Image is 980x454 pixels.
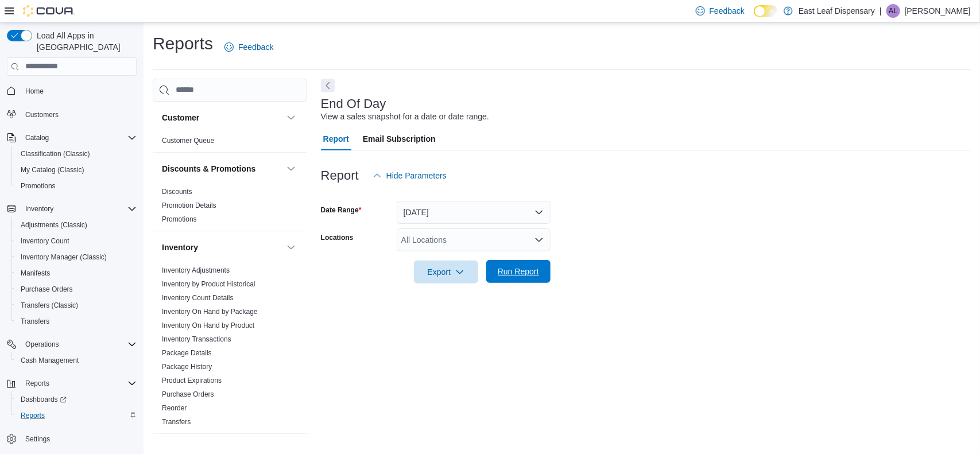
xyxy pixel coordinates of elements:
[162,215,197,224] span: Promotions
[2,83,141,99] button: Home
[754,5,778,17] input: Dark Mode
[21,337,64,351] button: Operations
[11,217,141,233] button: Adjustments (Classic)
[397,201,551,224] button: [DATE]
[162,335,231,343] a: Inventory Transactions
[153,134,307,152] div: Customer
[16,218,92,232] a: Adjustments (Classic)
[162,417,191,426] span: Transfers
[16,282,137,296] span: Purchase Orders
[162,188,192,196] a: Discounts
[162,293,234,302] span: Inventory Count Details
[21,377,54,390] button: Reports
[710,5,745,17] span: Feedback
[799,4,875,18] p: East Leaf Dispensary
[21,165,84,174] span: My Catalog (Classic)
[21,269,50,278] span: Manifests
[284,111,298,125] button: Customer
[21,432,55,446] a: Settings
[162,163,282,174] button: Discounts & Promotions
[153,185,307,231] div: Discounts & Promotions
[23,5,75,17] img: Cova
[21,181,56,191] span: Promotions
[16,163,89,177] a: My Catalog (Classic)
[880,4,882,18] p: |
[162,335,231,344] span: Inventory Transactions
[16,218,137,232] span: Adjustments (Classic)
[153,263,307,433] div: Inventory
[321,111,489,123] div: View a sales snapshot for a date or date range.
[162,294,234,302] a: Inventory Count Details
[321,79,335,92] button: Next
[284,162,298,176] button: Discounts & Promotions
[11,408,141,424] button: Reports
[162,390,214,399] span: Purchase Orders
[162,201,216,210] span: Promotion Details
[21,107,137,122] span: Customers
[25,340,59,349] span: Operations
[21,317,49,326] span: Transfers
[11,297,141,313] button: Transfers (Classic)
[11,352,141,368] button: Cash Management
[21,285,73,294] span: Purchase Orders
[11,233,141,249] button: Inventory Count
[2,130,141,146] button: Catalog
[16,147,137,161] span: Classification (Classic)
[162,377,222,385] a: Product Expirations
[25,110,59,119] span: Customers
[162,321,254,330] span: Inventory On Hand by Product
[21,432,137,446] span: Settings
[16,250,137,264] span: Inventory Manager (Classic)
[16,147,95,161] a: Classification (Classic)
[16,298,83,312] a: Transfers (Classic)
[889,4,898,18] span: AL
[153,32,213,55] h1: Reports
[25,379,49,388] span: Reports
[162,112,199,123] h3: Customer
[162,308,258,316] a: Inventory On Hand by Package
[21,84,48,98] a: Home
[16,315,54,328] a: Transfers
[162,307,258,316] span: Inventory On Hand by Package
[886,4,900,18] div: Alex Librera
[162,321,254,329] a: Inventory On Hand by Product
[162,404,187,412] a: Reorder
[21,149,90,158] span: Classification (Classic)
[25,87,44,96] span: Home
[16,409,49,422] a: Reports
[162,376,222,385] span: Product Expirations
[21,236,69,246] span: Inventory Count
[414,261,478,284] button: Export
[16,266,55,280] a: Manifests
[11,249,141,265] button: Inventory Manager (Classic)
[162,280,255,288] a: Inventory by Product Historical
[284,240,298,254] button: Inventory
[162,403,187,413] span: Reorder
[162,163,255,174] h3: Discounts & Promotions
[21,395,67,404] span: Dashboards
[11,162,141,178] button: My Catalog (Classic)
[16,282,78,296] a: Purchase Orders
[2,375,141,391] button: Reports
[21,253,107,262] span: Inventory Manager (Classic)
[2,430,141,447] button: Settings
[162,348,212,358] span: Package Details
[321,233,354,242] label: Locations
[534,235,544,245] button: Open list of options
[21,202,137,216] span: Inventory
[16,234,74,248] a: Inventory Count
[162,215,197,223] a: Promotions
[2,336,141,352] button: Operations
[21,377,137,390] span: Reports
[11,281,141,297] button: Purchase Orders
[21,356,79,365] span: Cash Management
[16,250,111,264] a: Inventory Manager (Classic)
[162,201,216,209] a: Promotion Details
[386,170,447,181] span: Hide Parameters
[162,266,230,275] span: Inventory Adjustments
[162,242,282,253] button: Inventory
[220,36,278,59] a: Feedback
[2,201,141,217] button: Inventory
[323,127,349,150] span: Report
